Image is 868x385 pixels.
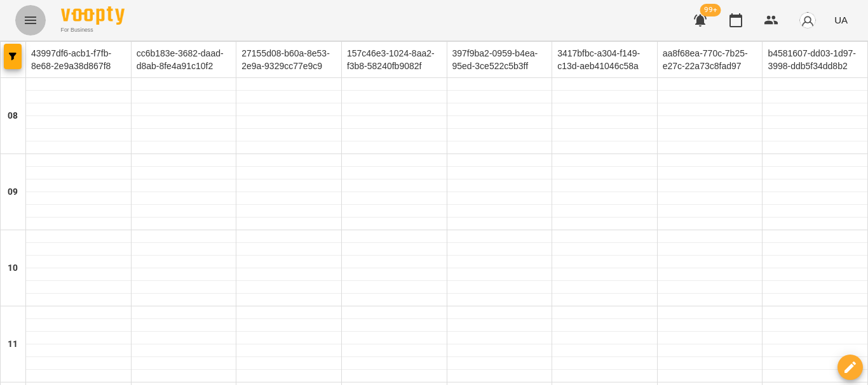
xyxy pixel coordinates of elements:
h6: 09 [8,185,18,199]
button: UA [829,8,853,32]
img: Voopty Logo [61,6,125,25]
div: 27155d08-b60a-8e53-2e9a-9329cc77e9c9 [236,42,341,77]
button: Menu [15,5,46,36]
h6: 08 [8,109,18,123]
span: 99+ [700,4,721,16]
div: 157c46e3-1024-8aa2-f3b8-58240fb9082f [342,42,447,77]
div: aa8f68ea-770c-7b25-e27c-22a73c8fad97 [658,42,763,77]
h6: 10 [8,261,18,275]
span: UA [834,13,848,27]
div: b4581607-dd03-1d97-3998-ddb5f34dd8b2 [763,42,867,77]
h6: 11 [8,337,18,351]
div: 397f9ba2-0959-b4ea-95ed-3ce522c5b3ff [447,42,552,77]
div: cc6b183e-3682-daad-d8ab-8fe4a91c10f2 [132,42,236,77]
div: 43997df6-acb1-f7fb-8e68-2e9a38d867f8 [26,42,131,77]
img: avatar_s.png [799,11,817,29]
div: 3417bfbc-a304-f149-c13d-aeb41046c58a [552,42,657,77]
span: For Business [61,26,125,34]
